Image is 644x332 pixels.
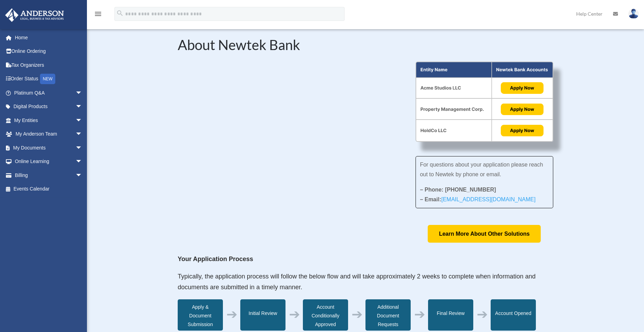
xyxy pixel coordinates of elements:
a: Learn More About Other Solutions [428,225,541,243]
span: arrow_drop_down [75,113,89,128]
div: Additional Document Requests [365,299,411,331]
a: [EMAIL_ADDRESS][DOMAIN_NAME] [441,196,536,206]
a: My Anderson Teamarrow_drop_down [5,127,93,141]
a: Home [5,31,93,44]
strong: Your Application Process [178,256,253,262]
h2: About Newtek Bank [178,38,553,55]
a: Online Ordering [5,44,93,58]
iframe: NewtekOne and Newtek Bank's Partnership with Anderson Advisors [178,62,395,114]
div: Account Conditionally Approved [303,299,348,331]
i: menu [94,10,102,18]
span: arrow_drop_down [75,100,89,114]
div: ➔ [226,310,238,319]
div: Apply & Document Submission [178,299,223,331]
div: NEW [40,74,55,84]
a: Digital Productsarrow_drop_down [5,100,93,114]
div: ➔ [414,310,425,319]
a: My Documentsarrow_drop_down [5,141,93,155]
i: search [116,9,124,17]
div: ➔ [477,310,488,319]
div: Account Opened [491,299,536,331]
img: Anderson Advisors Platinum Portal [3,8,66,22]
a: Order StatusNEW [5,72,93,86]
a: Events Calendar [5,182,93,196]
a: Tax Organizers [5,58,93,72]
img: About Partnership Graphic (3) [416,62,553,142]
div: ➔ [352,310,363,319]
span: arrow_drop_down [75,168,89,183]
span: arrow_drop_down [75,86,89,100]
span: arrow_drop_down [75,141,89,155]
a: Billingarrow_drop_down [5,168,93,182]
div: ➔ [289,310,300,319]
img: User Pic [628,9,639,19]
span: For questions about your application please reach out to Newtek by phone or email. [420,162,543,177]
span: arrow_drop_down [75,155,89,169]
div: Final Review [428,299,473,331]
div: Initial Review [240,299,285,331]
strong: – Phone: [PHONE_NUMBER] [420,187,496,193]
strong: – Email: [420,196,536,202]
a: menu [94,12,102,18]
a: My Entitiesarrow_drop_down [5,113,93,127]
span: Typically, the application process will follow the below flow and will take approximately 2 weeks... [178,273,536,291]
span: arrow_drop_down [75,127,89,141]
a: Platinum Q&Aarrow_drop_down [5,86,93,100]
a: Online Learningarrow_drop_down [5,155,93,169]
